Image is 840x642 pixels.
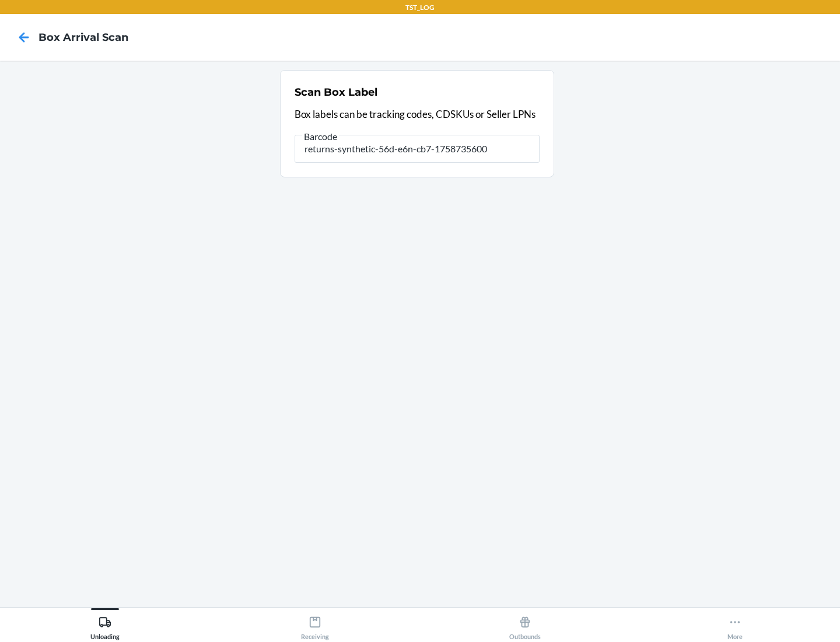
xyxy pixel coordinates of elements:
p: TST_LOG [405,2,435,13]
button: Receiving [210,608,420,640]
input: Barcode [295,135,540,163]
div: Receiving [301,611,329,640]
div: Outbounds [509,611,541,640]
h2: Scan Box Label [295,85,377,100]
button: More [630,608,840,640]
p: Box labels can be tracking codes, CDSKUs or Seller LPNs [295,107,540,122]
h4: Box Arrival Scan [38,30,128,45]
div: Unloading [90,611,120,640]
div: More [727,611,743,640]
span: Barcode [302,131,339,142]
button: Outbounds [420,608,630,640]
